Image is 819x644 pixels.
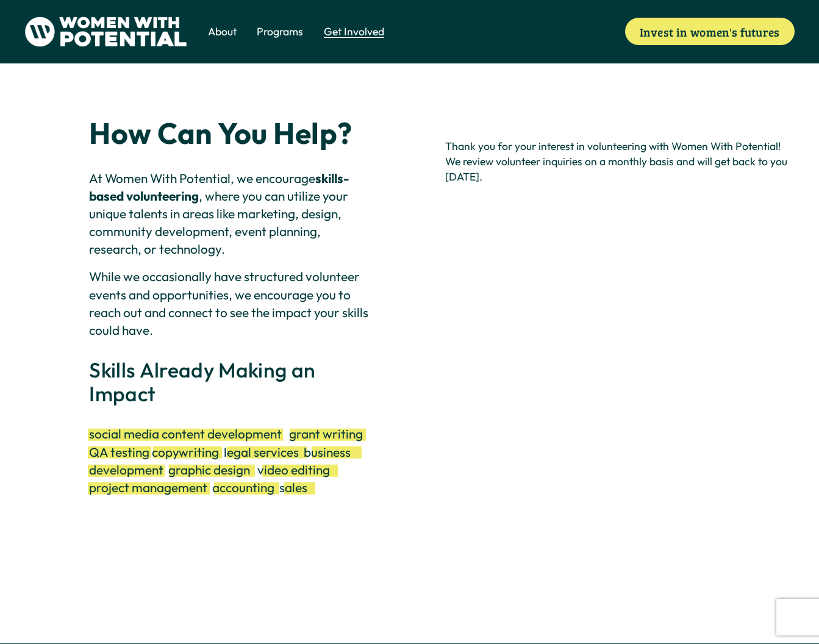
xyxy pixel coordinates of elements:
[208,23,237,40] a: folder dropdown
[324,23,384,40] a: folder dropdown
[89,268,374,339] p: While we occasionally have structured volunteer events and opportunities, we encourage you to rea...
[279,479,307,495] span: sales
[289,426,363,442] span: grant writing
[445,139,795,184] p: Thank you for your interest in volunteering with Women With Potential! We review volunteer inquir...
[625,18,795,45] a: Invest in women's futures
[208,24,237,40] span: About
[212,479,274,495] span: accounting
[89,170,374,259] p: At Women With Potential, we encourage , where you can utilize your unique talents in areas like m...
[89,479,207,495] span: project management
[89,359,374,406] h3: Skills Already Making an Impact
[257,23,303,40] a: folder dropdown
[89,426,282,442] span: social media content development
[89,170,349,204] strong: skills-based volunteering
[89,444,149,460] span: QA testing
[224,444,299,460] span: legal services
[324,24,384,40] span: Get Involved
[89,444,353,478] span: business development
[257,24,303,40] span: Programs
[168,462,250,478] span: graphic design
[24,16,187,47] img: Women With Potential
[257,462,330,478] span: video editing
[152,444,219,460] span: copywriting
[89,115,352,152] strong: How Can You Help?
